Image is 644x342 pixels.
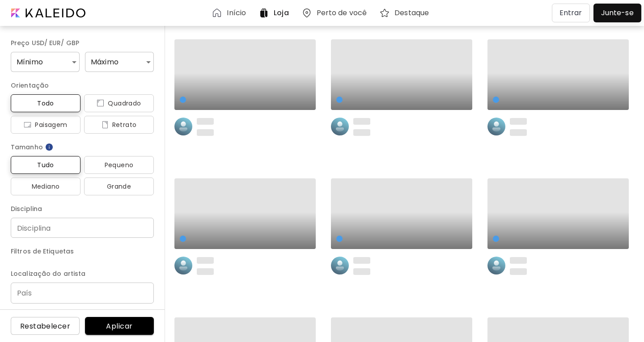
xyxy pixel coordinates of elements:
button: Grande [84,177,154,195]
img: info [45,143,54,152]
h6: Loja [274,9,288,17]
h6: Destaque [394,9,429,17]
h6: Orientação [11,80,154,91]
button: Entrar [552,4,590,22]
span: Quadrado [91,98,147,109]
div: Máximo [85,52,154,72]
a: Destaque [379,8,432,18]
button: Pequeno [84,156,154,174]
button: Tudo [11,156,80,174]
h6: Preço USD/ EUR/ GBP [11,38,154,48]
span: Retrato [91,119,147,130]
span: Grande [91,181,147,192]
span: Restabelecer [18,321,72,331]
h6: Localização do artista [11,268,154,279]
button: Restabelecer [11,317,80,335]
span: Mediano [18,181,73,192]
a: Início [212,8,250,18]
button: Todo [11,94,80,112]
a: Loja [258,8,292,18]
button: iconQuadrado [84,94,154,112]
span: Paisagem [18,119,73,130]
p: Entrar [559,8,582,18]
div: Mínimo [11,52,80,72]
span: Todo [18,98,73,109]
button: iconPaisagem [11,116,80,134]
span: Aplicar [92,321,147,331]
a: Junte-se [593,4,641,22]
img: icon [102,121,109,128]
a: Entrar [552,4,593,22]
h6: Perto de você [317,9,367,17]
img: icon [97,100,104,107]
span: Tudo [18,160,73,170]
h6: Disciplina [11,203,154,214]
button: Mediano [11,177,80,195]
a: Perto de você [301,8,371,18]
img: icon [24,121,31,128]
button: Aplicar [85,317,154,335]
h6: Tamanho [11,142,154,152]
button: iconRetrato [84,116,154,134]
h6: Filtros de Etiquetas [11,246,154,257]
h6: Início [227,9,246,17]
span: Pequeno [91,160,147,170]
